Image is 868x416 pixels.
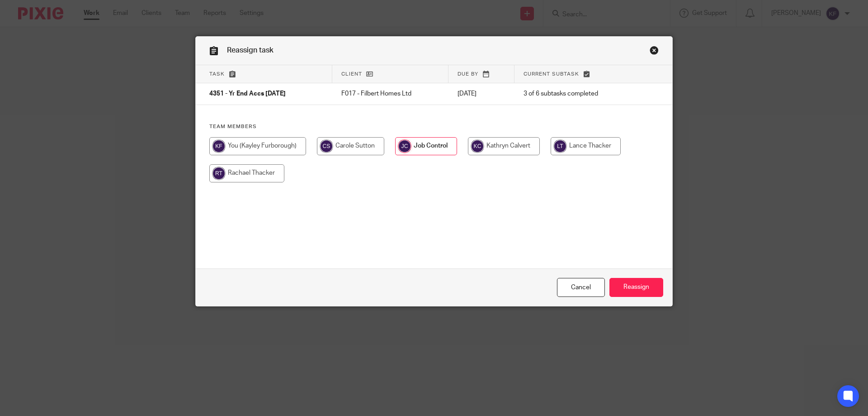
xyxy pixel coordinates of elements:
[650,46,659,58] a: Close this dialog window
[458,89,505,98] p: [DATE]
[458,72,478,77] span: Due by
[209,72,225,77] span: Task
[227,47,274,54] span: Reassign task
[209,91,286,97] span: 4351 - Yr End Accs [DATE]
[341,89,439,98] p: F017 - Filbert Homes Ltd
[209,123,659,130] h4: Team members
[524,72,579,77] span: Current subtask
[609,278,663,297] input: Reassign
[557,278,605,297] a: Close this dialog window
[341,72,362,77] span: Client
[514,83,637,105] td: 3 of 6 subtasks completed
